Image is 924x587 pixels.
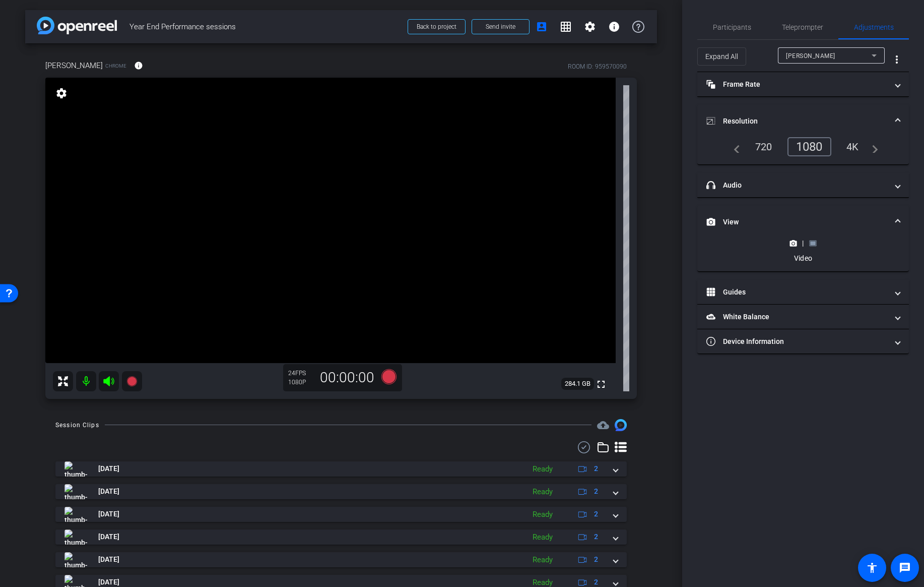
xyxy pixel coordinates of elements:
div: 4K [839,138,867,155]
div: Ready [527,463,558,475]
span: [DATE] [98,532,119,542]
div: Session Clips [55,420,99,430]
mat-panel-title: Audio [706,180,888,191]
mat-icon: navigate_next [866,141,878,153]
span: Adjustments [854,24,894,31]
mat-panel-title: Guides [706,287,888,298]
div: 1080P [288,378,313,386]
mat-panel-title: Resolution [706,116,888,127]
mat-expansion-panel-header: Guides [697,280,909,304]
span: 2 [594,486,598,497]
div: Ready [527,486,558,498]
span: Back to project [417,23,456,30]
img: thumb-nail [64,461,87,477]
mat-icon: account_box [536,21,548,33]
mat-panel-title: White Balance [706,312,888,322]
span: Participants [713,24,751,31]
mat-icon: more_vert [891,53,903,66]
div: Resolution [697,137,909,164]
mat-expansion-panel-header: View [697,206,909,238]
mat-icon: navigate_before [728,141,740,153]
mat-icon: settings [584,21,596,33]
mat-expansion-panel-header: Device Information [697,329,909,354]
div: Video [784,253,821,263]
span: 2 [594,463,598,474]
mat-icon: grid_on [560,21,572,33]
img: thumb-nail [64,530,87,545]
div: 00:00:00 [313,369,381,386]
span: Teleprompter [782,24,823,31]
mat-icon: fullscreen [595,378,607,390]
div: 24 [288,369,313,377]
mat-icon: message [899,562,911,574]
mat-icon: settings [54,87,69,99]
mat-expansion-panel-header: thumb-nail[DATE]Ready2 [55,484,627,499]
span: 2 [594,532,598,542]
span: 284.1 GB [561,378,594,390]
mat-panel-title: Frame Rate [706,79,888,90]
mat-expansion-panel-header: White Balance [697,305,909,329]
img: thumb-nail [64,552,87,567]
button: Expand All [697,47,746,66]
span: 2 [594,509,598,519]
span: [PERSON_NAME] [786,52,835,60]
mat-panel-title: View [706,217,888,227]
button: Send invite [472,19,530,34]
button: More Options for Adjustments Panel [885,47,909,72]
span: [DATE] [98,463,119,474]
span: [DATE] [98,486,119,497]
span: [PERSON_NAME] [45,60,103,71]
mat-icon: accessibility [866,562,878,574]
mat-expansion-panel-header: Audio [697,173,909,197]
button: Back to project [408,19,466,34]
span: [DATE] [98,554,119,565]
mat-icon: cloud_upload [597,419,609,431]
div: 1080 [787,137,831,156]
span: FPS [295,370,306,377]
mat-expansion-panel-header: thumb-nail[DATE]Ready2 [55,461,627,477]
mat-expansion-panel-header: thumb-nail[DATE]Ready2 [55,552,627,567]
mat-panel-title: Device Information [706,336,888,347]
img: thumb-nail [64,484,87,499]
div: Ready [527,509,558,520]
div: Ready [527,532,558,543]
mat-icon: info [608,21,620,33]
span: Expand All [705,47,738,66]
span: [DATE] [98,509,119,519]
img: Session clips [615,419,627,431]
mat-expansion-panel-header: thumb-nail[DATE]Ready2 [55,507,627,522]
span: Chrome [105,62,126,70]
span: Year End Performance sessions [129,17,402,37]
div: View [697,238,909,271]
mat-expansion-panel-header: Frame Rate [697,72,909,96]
mat-expansion-panel-header: Resolution [697,105,909,137]
div: | [784,238,821,248]
div: Ready [527,554,558,566]
mat-expansion-panel-header: thumb-nail[DATE]Ready2 [55,530,627,545]
div: 720 [748,138,780,155]
span: Destinations for your clips [597,419,609,431]
span: 2 [594,554,598,565]
span: Send invite [486,23,515,31]
mat-icon: info [134,61,143,70]
img: thumb-nail [64,507,87,522]
img: app-logo [37,17,117,34]
div: ROOM ID: 959570090 [568,62,627,71]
